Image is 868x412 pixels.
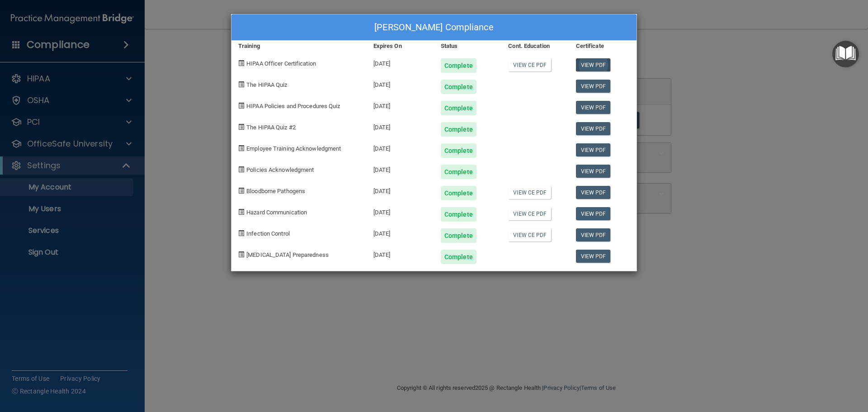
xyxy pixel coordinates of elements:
[576,186,611,199] a: View PDF
[367,243,434,264] div: [DATE]
[508,207,551,220] a: View CE PDF
[441,186,476,200] div: Complete
[832,41,859,67] button: Open Resource Center
[576,207,611,220] a: View PDF
[441,122,476,137] div: Complete
[246,230,290,237] span: Infection Control
[367,158,434,179] div: [DATE]
[246,209,307,216] span: Hazard Communication
[508,58,551,71] a: View CE PDF
[441,80,476,94] div: Complete
[246,103,340,109] span: HIPAA Policies and Procedures Quiz
[576,101,611,114] a: View PDF
[434,41,501,52] div: Status
[508,228,551,242] a: View CE PDF
[576,143,611,156] a: View PDF
[367,41,434,52] div: Expires On
[576,165,611,178] a: View PDF
[441,228,476,243] div: Complete
[246,166,314,173] span: Policies Acknowledgment
[246,145,341,152] span: Employee Training Acknowledgment
[231,41,367,52] div: Training
[231,14,637,41] div: [PERSON_NAME] Compliance
[367,200,434,222] div: [DATE]
[576,250,611,263] a: View PDF
[569,41,637,52] div: Certificate
[576,58,611,71] a: View PDF
[367,115,434,137] div: [DATE]
[441,250,476,264] div: Complete
[441,165,476,179] div: Complete
[576,80,611,93] a: View PDF
[576,228,611,242] a: View PDF
[367,73,434,94] div: [DATE]
[246,188,305,194] span: Bloodborne Pathogens
[576,122,611,135] a: View PDF
[367,52,434,73] div: [DATE]
[441,101,476,115] div: Complete
[441,58,476,73] div: Complete
[246,81,287,88] span: The HIPAA Quiz
[246,251,329,258] span: [MEDICAL_DATA] Preparedness
[508,186,551,199] a: View CE PDF
[441,143,476,158] div: Complete
[246,124,296,131] span: The HIPAA Quiz #2
[501,41,569,52] div: Cont. Education
[367,94,434,115] div: [DATE]
[367,222,434,243] div: [DATE]
[441,207,476,222] div: Complete
[367,179,434,200] div: [DATE]
[367,137,434,158] div: [DATE]
[246,60,316,67] span: HIPAA Officer Certification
